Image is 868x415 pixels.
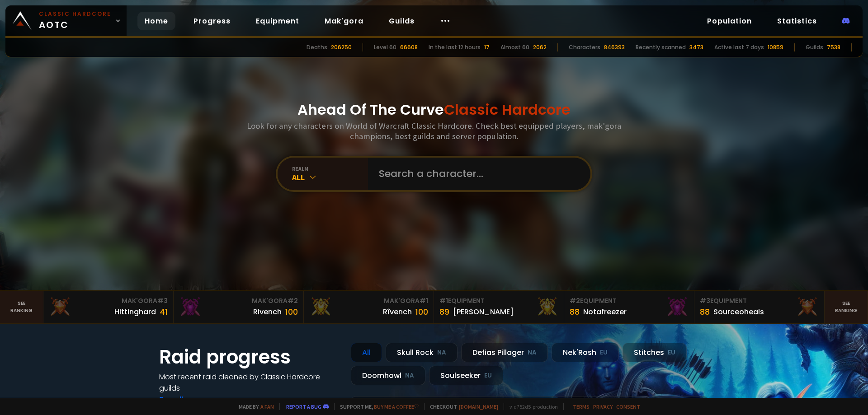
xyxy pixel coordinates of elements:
div: 3473 [689,43,703,51]
div: In the last 12 hours [429,43,481,51]
div: [PERSON_NAME] [453,306,514,317]
div: Rivench [253,306,282,317]
div: 846393 [604,43,625,51]
span: # 1 [439,296,448,305]
a: Classic HardcoreAOTC [5,5,127,36]
div: Doomhowl [351,366,425,385]
small: NA [528,348,537,357]
a: Guilds [382,12,422,30]
div: 89 [439,306,449,318]
a: See all progress [159,394,218,405]
div: 100 [285,306,298,318]
a: Mak'Gora#2Rivench100 [174,291,304,323]
div: Characters [569,43,600,51]
div: 88 [700,306,710,318]
h1: Ahead Of The Curve [297,99,571,121]
div: Level 60 [374,43,396,51]
small: EU [600,348,608,357]
a: #3Equipment88Sourceoheals [694,291,825,323]
div: All [292,172,368,182]
div: Sourceoheals [713,306,764,317]
div: Equipment [570,296,689,306]
a: Population [700,12,759,30]
div: Mak'Gora [309,296,428,306]
a: Mak'gora [317,12,371,30]
div: 2062 [533,43,547,51]
div: 17 [484,43,490,51]
div: Stitches [623,343,687,362]
a: Equipment [249,12,307,30]
div: Notafreezer [583,306,627,317]
a: Home [137,12,175,30]
a: Seeranking [825,291,868,323]
a: Consent [616,403,640,410]
div: Nek'Rosh [552,343,619,362]
div: Rîvench [383,306,412,317]
span: Made by [233,403,274,410]
a: #2Equipment88Notafreezer [564,291,694,323]
small: EU [484,371,492,380]
span: # 1 [420,296,428,305]
span: AOTC [39,10,111,32]
div: Hittinghard [114,306,156,317]
div: 10859 [768,43,783,51]
span: # 3 [700,296,710,305]
a: Report a bug [286,403,321,410]
div: Active last 7 days [714,43,764,51]
div: Recently scanned [636,43,686,51]
div: 7538 [827,43,840,51]
h1: Raid progress [159,343,340,371]
span: # 2 [570,296,580,305]
a: Mak'Gora#3Hittinghard41 [43,291,174,323]
div: realm [292,165,368,172]
a: #1Equipment89[PERSON_NAME] [434,291,564,323]
span: Classic Hardcore [444,99,571,120]
div: 66608 [400,43,418,51]
div: Guilds [806,43,823,51]
a: [DOMAIN_NAME] [459,403,498,410]
div: Almost 60 [500,43,529,51]
a: Buy me a coffee [374,403,419,410]
span: # 3 [157,296,168,305]
a: Terms [573,403,590,410]
div: Deaths [307,43,327,51]
a: a fan [260,403,274,410]
input: Search a character... [373,158,580,190]
div: 206250 [331,43,352,51]
span: v. d752d5 - production [504,403,558,410]
small: EU [668,348,675,357]
h4: Most recent raid cleaned by Classic Hardcore guilds [159,371,340,394]
div: Skull Rock [386,343,458,362]
div: Equipment [439,296,558,306]
div: Mak'Gora [179,296,298,306]
span: # 2 [288,296,298,305]
div: Equipment [700,296,819,306]
div: Soulseeker [429,366,503,385]
div: Defias Pillager [461,343,548,362]
span: Support me, [334,403,419,410]
a: Mak'Gora#1Rîvench100 [304,291,434,323]
small: NA [437,348,446,357]
div: 100 [415,306,428,318]
h3: Look for any characters on World of Warcraft Classic Hardcore. Check best equipped players, mak'g... [243,121,625,141]
div: 41 [160,306,168,318]
span: Checkout [424,403,498,410]
a: Statistics [770,12,824,30]
small: NA [405,371,414,380]
a: Progress [186,12,238,30]
div: 88 [570,306,580,318]
div: Mak'Gora [49,296,168,306]
a: Privacy [593,403,613,410]
small: Classic Hardcore [39,10,111,18]
div: All [351,343,382,362]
